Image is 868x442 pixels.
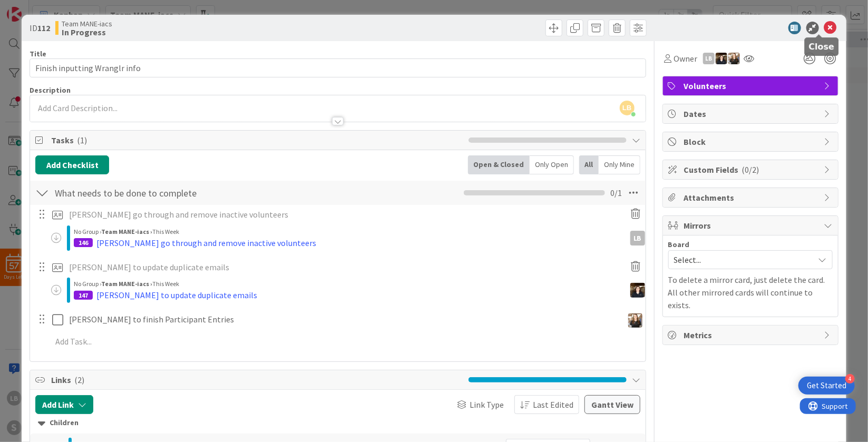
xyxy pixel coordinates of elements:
[62,19,112,28] span: Team MANE-iacs
[684,329,819,341] span: Metrics
[74,228,101,235] span: No Group ›
[69,261,619,273] p: [PERSON_NAME] to update duplicate emails
[51,183,288,202] input: Add Checklist...
[668,273,833,311] p: To delete a mirror card, just delete the card. All other mirrored cards will continue to exists.
[30,58,646,77] input: type card name here...
[62,28,112,36] b: In Progress
[610,186,622,199] span: 0 / 1
[74,375,84,385] span: ( 2 )
[716,53,727,64] img: KS
[35,395,93,414] button: Add Link
[798,377,855,395] div: Open Get Started checklist, remaining modules: 4
[620,101,635,115] span: LB
[514,395,579,414] button: Last Edited
[703,53,715,64] div: LB
[77,135,87,145] span: ( 1 )
[807,380,846,391] div: Get Started
[22,2,48,14] span: Support
[533,398,573,411] span: Last Edited
[684,163,819,176] span: Custom Fields
[96,289,257,301] div: [PERSON_NAME] to update duplicate emails
[101,228,152,235] b: Team MANE-iacs ›
[684,191,819,204] span: Attachments
[684,135,819,148] span: Block
[74,291,93,300] div: 147
[30,85,71,95] span: Description
[51,134,463,146] span: Tasks
[468,155,530,174] div: Open & Closed
[674,52,698,65] span: Owner
[101,280,152,288] b: Team MANE-iacs ›
[74,238,93,247] div: 146
[37,23,50,33] b: 112
[630,283,645,298] img: KS
[51,374,463,386] span: Links
[668,241,690,248] span: Board
[152,280,179,288] span: This Week
[35,155,109,174] button: Add Checklist
[30,22,50,34] span: ID
[628,313,642,328] img: BF
[470,398,504,411] span: Link Type
[742,164,759,175] span: ( 0/2 )
[579,155,599,174] div: All
[530,155,574,174] div: Only Open
[684,80,819,92] span: Volunteers
[152,228,179,235] span: This Week
[599,155,640,174] div: Only Mine
[674,252,809,267] span: Select...
[728,53,740,64] img: BF
[809,42,835,52] h5: Close
[96,237,316,249] div: [PERSON_NAME] go through and remove inactive volunteers
[845,374,855,384] div: 4
[584,395,640,414] button: Gantt View
[630,231,645,245] div: LB
[74,280,101,288] span: No Group ›
[30,49,46,58] label: Title
[684,219,819,232] span: Mirrors
[69,313,619,326] p: [PERSON_NAME] to finish Participant Entries
[69,209,619,221] p: [PERSON_NAME] go through and remove inactive volunteers
[684,107,819,120] span: Dates
[38,417,638,429] div: Children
